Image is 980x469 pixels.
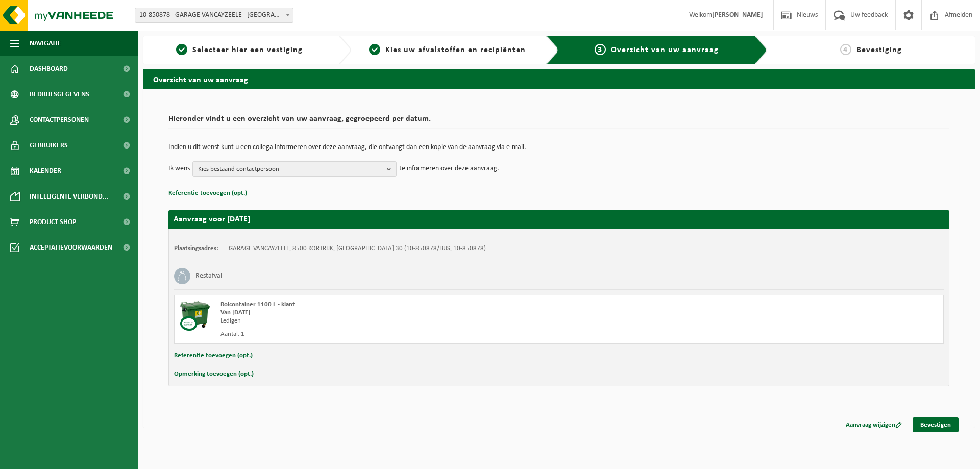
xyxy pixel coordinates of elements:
[30,56,68,82] span: Dashboard
[611,46,719,54] span: Overzicht van uw aanvraag
[30,133,68,158] span: Gebruikers
[229,244,486,253] td: GARAGE VANCAYZEELE, 8500 KORTRIJK, [GEOGRAPHIC_DATA] 30 (10-850878/BUS, 10-850878)
[399,161,499,177] p: te informeren over deze aanvraag.
[176,44,187,55] span: 1
[30,184,109,209] span: Intelligente verbond...
[192,46,303,54] span: Selecteer hier een vestiging
[595,44,606,55] span: 3
[220,309,250,316] strong: Van [DATE]
[913,417,959,432] a: Bevestigen
[30,82,89,107] span: Bedrijfsgegevens
[220,317,600,325] div: Ledigen
[135,8,293,23] span: 10-850878 - GARAGE VANCAYZEELE - KORTRIJK
[838,417,910,432] a: Aanvraag wijzigen
[174,215,250,224] strong: Aanvraag voor [DATE]
[385,46,526,54] span: Kies uw afvalstoffen en recipiënten
[30,235,112,260] span: Acceptatievoorwaarden
[856,46,902,54] span: Bevestiging
[174,245,218,252] strong: Plaatsingsadres:
[30,31,61,56] span: Navigatie
[174,349,253,362] button: Referentie toevoegen (opt.)
[174,367,254,381] button: Opmerking toevoegen (opt.)
[369,44,380,55] span: 2
[192,161,397,177] button: Kies bestaand contactpersoon
[148,44,331,56] a: 1Selecteer hier een vestiging
[220,301,295,308] span: Rolcontainer 1100 L - klant
[30,209,76,235] span: Product Shop
[220,330,600,338] div: Aantal: 1
[356,44,539,56] a: 2Kies uw afvalstoffen en recipiënten
[168,115,949,129] h2: Hieronder vindt u een overzicht van uw aanvraag, gegroepeerd per datum.
[712,11,763,19] strong: [PERSON_NAME]
[135,8,293,22] span: 10-850878 - GARAGE VANCAYZEELE - KORTRIJK
[30,158,61,184] span: Kalender
[168,187,247,200] button: Referentie toevoegen (opt.)
[840,44,851,55] span: 4
[198,162,383,177] span: Kies bestaand contactpersoon
[195,268,222,284] h3: Restafval
[30,107,89,133] span: Contactpersonen
[180,301,210,331] img: WB-1100-CU.png
[168,144,949,151] p: Indien u dit wenst kunt u een collega informeren over deze aanvraag, die ontvangt dan een kopie v...
[168,161,190,177] p: Ik wens
[143,69,975,89] h2: Overzicht van uw aanvraag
